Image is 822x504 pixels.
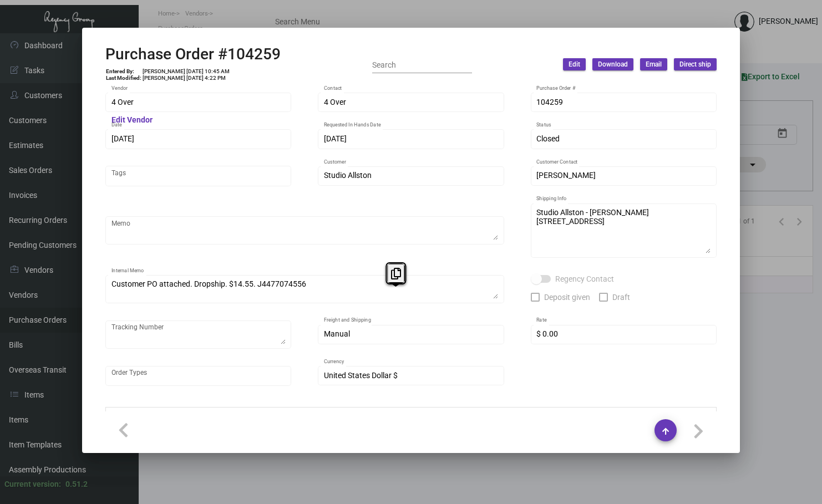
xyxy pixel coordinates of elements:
[679,60,711,69] span: Direct ship
[598,60,628,69] span: Download
[142,68,230,75] td: [PERSON_NAME] [DATE] 10:45 AM
[324,329,350,338] span: Manual
[105,45,281,64] h2: Purchase Order #104259
[142,75,230,82] td: [PERSON_NAME] [DATE] 4:22 PM
[563,58,586,70] button: Edit
[65,478,88,490] div: 0.51.2
[555,272,614,286] span: Regency Contact
[569,60,580,69] span: Edit
[4,478,61,490] div: Current version:
[365,408,542,427] th: Data Type
[646,60,662,69] span: Email
[105,75,142,82] td: Last Modified:
[391,268,401,279] i: Copy
[106,408,365,427] th: Field Name
[544,291,590,304] span: Deposit given
[674,58,717,70] button: Direct ship
[640,58,667,70] button: Email
[105,68,142,75] td: Entered By:
[536,134,560,143] span: Closed
[612,291,630,304] span: Draft
[542,408,717,427] th: Value
[592,58,633,70] button: Download
[111,116,153,125] mat-hint: Edit Vendor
